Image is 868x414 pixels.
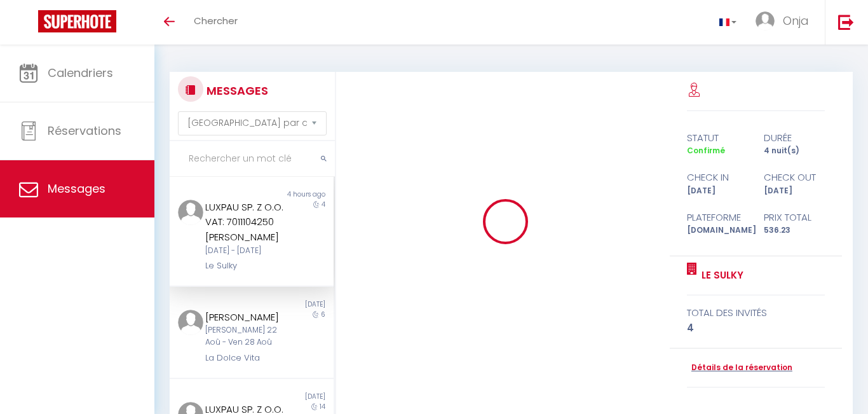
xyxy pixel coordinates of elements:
div: check out [756,170,832,185]
div: [DATE] [756,185,832,197]
div: durée [756,130,832,146]
span: Réservations [48,123,121,139]
img: ... [756,11,775,31]
a: Le Sulky [697,268,743,283]
span: Onja [783,13,809,29]
input: Rechercher un mot clé [170,141,335,177]
div: Prix total [756,210,832,225]
img: logout [838,14,854,30]
span: 14 [320,402,325,411]
div: [DOMAIN_NAME] [679,224,756,237]
div: [PERSON_NAME] [205,310,284,325]
a: Détails de la réservation [687,362,792,374]
div: [PERSON_NAME] 22 Aoû - Ven 28 Aoû [205,324,284,348]
div: [DATE] - [DATE] [205,245,284,257]
div: 4 [687,321,825,336]
img: Super Booking [38,10,116,32]
div: total des invités [687,305,825,321]
span: 4 [322,200,325,209]
div: check in [679,170,756,185]
div: 4 nuit(s) [756,145,832,157]
div: [DATE] [679,185,756,197]
div: Le Sulky [205,259,284,272]
span: Messages [48,181,105,197]
div: La Dolce Vita [205,352,284,364]
div: LUXPAU SP. Z O.O. VAT: 7011104250 [PERSON_NAME] [205,200,284,245]
h3: MESSAGES [203,76,268,105]
span: Calendriers [48,65,113,81]
img: ... [178,310,203,335]
div: statut [679,130,756,146]
div: [DATE] [252,300,334,310]
img: ... [178,200,203,225]
span: 6 [321,310,325,319]
div: 4 hours ago [252,190,334,200]
span: Confirmé [687,145,725,156]
div: Plateforme [679,210,756,225]
div: 536.23 [756,224,832,237]
div: [DATE] [252,392,334,402]
span: Chercher [194,14,238,27]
